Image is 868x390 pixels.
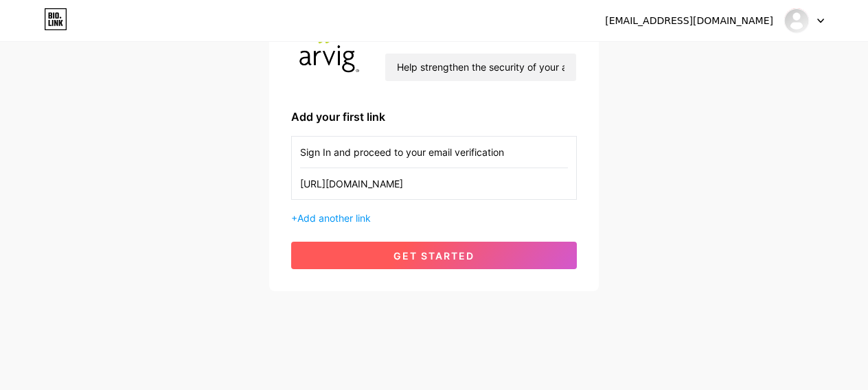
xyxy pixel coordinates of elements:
[291,242,577,269] button: get started
[300,137,568,168] input: Link name (My Instagram)
[605,14,773,28] div: [EMAIL_ADDRESS][DOMAIN_NAME]
[291,8,368,87] img: profile pic
[393,250,475,262] span: get started
[297,212,371,224] span: Add another link
[385,54,576,81] input: bio
[784,8,810,34] img: Leona Macinnis
[291,108,577,125] div: Add your first link
[291,211,577,225] div: +
[300,168,568,199] input: URL (https://instagram.com/yourname)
